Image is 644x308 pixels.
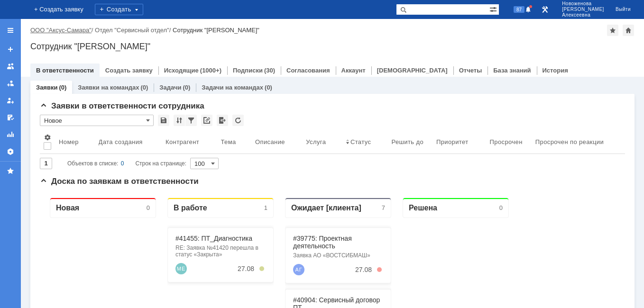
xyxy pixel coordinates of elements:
a: Заявки на командах [3,59,18,74]
a: Задачи на командах [202,84,263,91]
div: 28.08.2025 [315,205,332,212]
div: Описание [255,138,285,145]
div: Просрочен [490,138,523,145]
div: Решена [369,13,397,22]
div: Просрочен по реакции [535,138,604,145]
div: 1. Менее 15% [337,77,342,82]
a: Абрамова Галина Викторовна [253,74,265,85]
div: Решить до [391,138,423,145]
a: Отчеты [459,67,482,74]
div: (0) [140,84,148,91]
div: #41246: ПТ_Диагностика [253,235,343,243]
span: Объектов в списке: [67,160,118,167]
span: [PERSON_NAME] [562,7,604,12]
div: Контрагент [166,138,199,145]
a: #41455: ПТ_Диагностика [136,45,212,52]
div: 5. Менее 100% [337,267,342,272]
a: Мои заявки [3,93,18,108]
div: Заявка АО «ВОСТСИБМАШ» [253,62,343,69]
div: Услуга [306,138,326,145]
a: Мои согласования [3,110,18,125]
a: Согласования [286,67,330,74]
th: Номер [55,130,95,154]
div: Номер [59,138,79,145]
div: #41156: ПТ_Диагностика [253,174,343,182]
a: Задачи [159,84,181,91]
a: Исходящие [164,67,199,74]
div: Новая [16,13,39,22]
th: Тема [217,130,252,154]
div: 0 [460,14,463,21]
th: Статус [342,130,388,154]
div: (1000+) [200,67,221,74]
div: / [30,27,95,34]
div: 5. Менее 100% [337,145,342,150]
span: Доска по заявкам в ответственности [40,177,199,186]
a: Абрамова Галина Викторовна [253,142,265,154]
div: Фильтрация... [185,115,197,126]
a: Перейти в интерфейс администратора [539,4,551,15]
a: Заявки на командах [78,84,139,91]
div: Обслуживание принтера (1103166) Радиус [253,184,343,198]
a: #41246: ПТ_Диагностика [253,235,330,243]
a: #40904: Сервисный договор ПТ [253,106,340,121]
div: 5. Менее 100% [337,206,342,211]
a: Аккаунт [341,67,366,74]
div: Дата создания [99,138,143,145]
span: Расширенный поиск [489,4,499,13]
div: Сделать домашней страницей [623,25,634,36]
i: Строк на странице: [67,158,186,169]
div: Приоритет [436,138,469,145]
a: Создать заявку [105,67,153,74]
div: Создать [95,4,143,15]
a: Подписки [233,67,263,74]
a: Настройки [3,144,18,159]
div: 1 [224,14,228,21]
div: Ремонт принтера (1105666) Радиус [253,245,343,258]
a: Отчеты [3,127,18,142]
div: Тема [221,138,236,145]
div: (0) [183,84,190,91]
div: #41455: ПТ_Диагностика [136,45,226,52]
a: #39775: Проектная деятельность [253,45,312,60]
div: Заявка Уфимский филиал г. Нефтекамск [253,124,343,137]
span: 87 [514,6,524,13]
a: Мукминов Евгений Маулитович [136,73,147,84]
th: Услуга [302,130,342,154]
a: Создать заявку [3,42,18,57]
div: Статус [350,138,371,145]
th: Дата создания [95,130,162,154]
div: 27.08.2025 [198,75,214,82]
div: 28.08.2025 [315,265,332,273]
div: Скопировать ссылку на список [201,115,212,126]
div: (30) [264,67,275,74]
div: В работе [134,13,167,22]
div: #39775: Проектная деятельность [253,45,343,60]
div: 27.08.2025 [315,76,332,83]
a: Отдел "Сервисный отдел" [95,27,169,34]
div: Сортировка... [174,115,185,126]
div: Экспорт списка [217,115,228,126]
a: [DEMOGRAPHIC_DATA] [377,67,448,74]
div: Обновлять список [232,115,244,126]
div: 27.08.2025 [315,144,332,152]
div: Сотрудник "[PERSON_NAME]" [30,42,635,51]
div: 0 [121,158,124,169]
a: ООО "Аксус-Самара" [30,27,92,34]
div: / [95,27,173,34]
a: Roman Vorobev [253,203,265,214]
div: Сотрудник "[PERSON_NAME]" [173,27,259,34]
a: Roman Vorobev [253,263,265,275]
div: 4. Менее 60% [220,76,224,81]
a: Заявки [36,84,57,91]
th: Контрагент [162,130,217,154]
div: 7 [342,14,345,21]
div: 0 [107,14,110,21]
span: Заявки в ответственности сотрудника [40,101,204,110]
span: Новоженова [562,1,604,7]
div: Сохранить вид [158,115,169,126]
span: Настройки [44,134,51,141]
div: Добавить в избранное [607,25,618,36]
a: #41156: ПТ_Диагностика [253,174,330,182]
div: #40904: Сервисный договор ПТ [253,106,343,121]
